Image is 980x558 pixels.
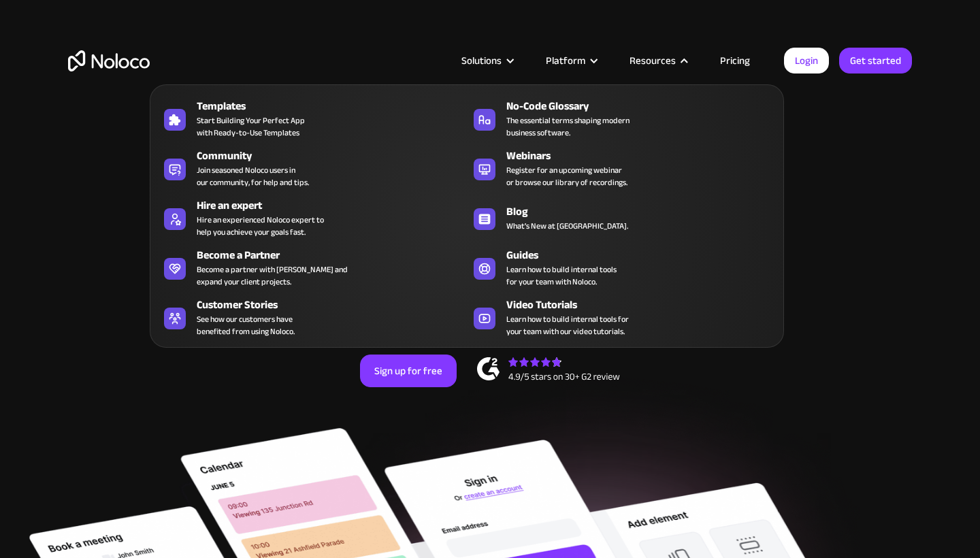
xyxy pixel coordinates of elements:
div: Blog [506,203,783,220]
a: Pricing [703,52,767,69]
div: Templates [197,98,473,114]
span: Learn how to build internal tools for your team with Noloco. [506,263,617,288]
div: Video Tutorials [506,297,783,313]
div: Become a Partner [197,247,473,263]
a: TemplatesStart Building Your Perfect Appwith Ready-to-Use Templates [157,95,467,142]
div: Guides [506,247,783,263]
div: Customer Stories [197,297,473,313]
span: What's New at [GEOGRAPHIC_DATA]. [506,220,628,232]
a: Customer StoriesSee how our customers havebenefited from using Noloco. [157,294,467,340]
span: Start Building Your Perfect App with Ready-to-Use Templates [197,114,305,139]
div: Webinars [506,148,783,164]
div: Resources [630,52,676,69]
a: home [68,50,150,71]
a: GuidesLearn how to build internal toolsfor your team with Noloco. [467,244,777,291]
span: Learn how to build internal tools for your team with our video tutorials. [506,313,629,338]
span: Join seasoned Noloco users in our community, for help and tips. [197,164,309,188]
span: See how our customers have benefited from using Noloco. [197,313,295,338]
div: Resources [612,52,703,69]
div: Community [197,148,473,164]
a: WebinarsRegister for an upcoming webinaror browse our library of recordings. [467,145,777,191]
a: Sign up for free [360,355,457,387]
a: Become a PartnerBecome a partner with [PERSON_NAME] andexpand your client projects. [157,244,467,291]
a: Get started [839,48,912,73]
div: Become a partner with [PERSON_NAME] and expand your client projects. [197,263,348,288]
a: CommunityJoin seasoned Noloco users inour community, for help and tips. [157,145,467,191]
div: Platform [546,52,585,69]
a: Video TutorialsLearn how to build internal tools foryour team with our video tutorials. [467,294,777,340]
a: Hire an expertHire an experienced Noloco expert tohelp you achieve your goals fast. [157,195,467,241]
a: No-Code GlossaryThe essential terms shaping modernbusiness software. [467,95,777,142]
div: Platform [529,52,612,69]
a: Login [784,48,829,73]
span: The essential terms shaping modern business software. [506,114,630,139]
div: Solutions [461,52,502,69]
div: No-Code Glossary [506,98,783,114]
h2: Business Apps for Teams [68,140,912,249]
a: BlogWhat's New at [GEOGRAPHIC_DATA]. [467,195,777,241]
div: Solutions [444,52,529,69]
span: Register for an upcoming webinar or browse our library of recordings. [506,164,627,188]
div: Hire an experienced Noloco expert to help you achieve your goals fast. [197,214,324,238]
nav: Resources [150,65,784,348]
div: Hire an expert [197,197,473,214]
